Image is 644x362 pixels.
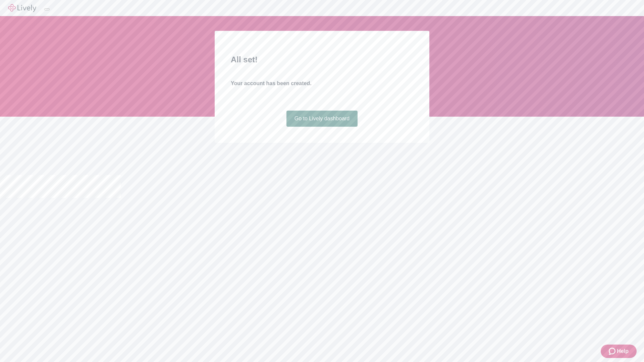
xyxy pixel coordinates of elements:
[231,54,413,66] h2: All set!
[617,347,629,355] span: Help
[286,111,358,127] a: Go to Lively dashboard
[44,8,50,10] button: Log out
[601,345,637,358] button: Zendesk support iconHelp
[231,79,413,87] h4: Your account has been created.
[8,4,36,12] img: Lively
[609,347,617,355] svg: Zendesk support icon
